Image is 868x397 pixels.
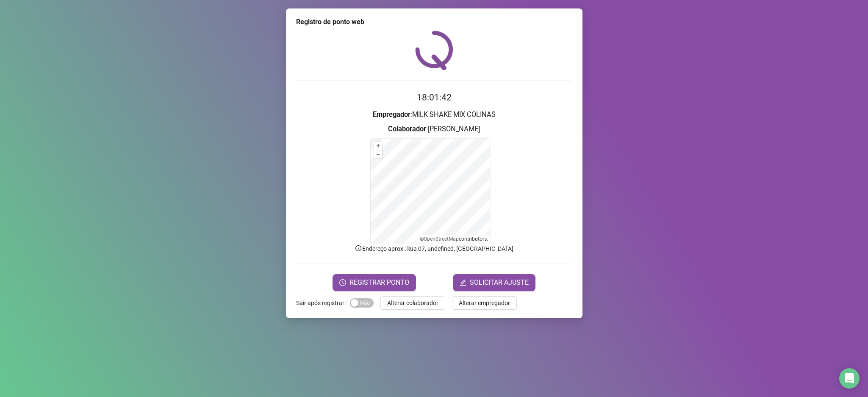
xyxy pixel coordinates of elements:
[296,124,572,135] h3: : [PERSON_NAME]
[460,279,466,286] span: edit
[415,31,453,70] img: QRPoint
[453,274,535,291] button: editSOLICITAR AJUSTE
[333,274,416,291] button: REGISTRAR PONTO
[355,244,362,252] span: info-circle
[470,278,529,288] span: SOLICITAR AJUSTE
[373,111,410,119] strong: Empregador
[417,92,452,103] time: 18:01:42
[424,236,459,242] a: OpenStreetMap
[374,142,382,150] button: +
[387,298,438,308] span: Alterar colaborador
[839,368,860,389] div: Open Intercom Messenger
[420,236,488,242] li: © contributors.
[296,244,572,253] p: Endereço aprox. : Rua 07, undefined, [GEOGRAPHIC_DATA]
[349,278,409,288] span: REGISTRAR PONTO
[374,150,382,158] button: –
[296,296,350,310] label: Sair após registrar
[339,279,346,286] span: clock-circle
[452,296,517,310] button: Alterar empregador
[459,298,510,308] span: Alterar empregador
[296,109,572,120] h3: : MILK SHAKE MIX COLINAS
[296,17,572,27] div: Registro de ponto web
[388,125,426,133] strong: Colaborador
[380,296,445,310] button: Alterar colaborador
